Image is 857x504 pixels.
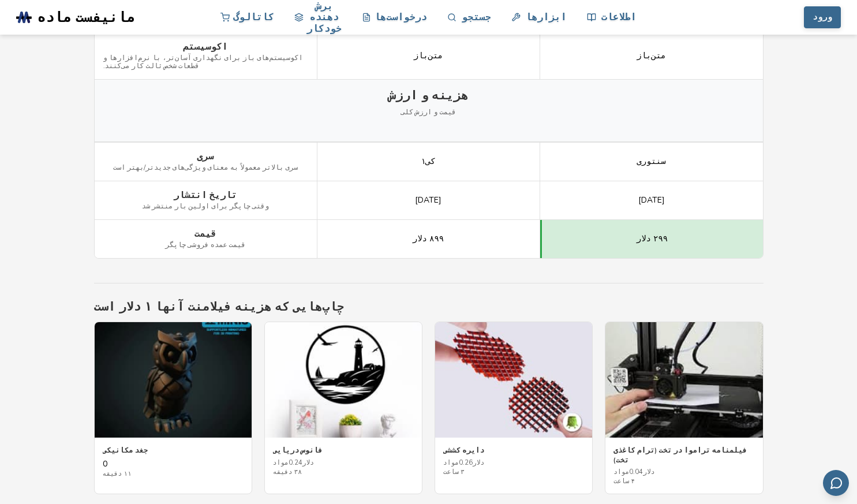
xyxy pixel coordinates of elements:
[459,458,473,467] font: 0.26
[601,10,637,24] font: اطلاعات
[638,195,665,206] font: [DATE]
[38,8,135,27] font: مانیفست ماده
[142,201,269,211] font: وقتی چاپگر برای اولین بار منتشر شد
[113,163,298,172] font: سری بالاتر معمولاً به معنای ویژگی‌های جدیدتر/بهتر است
[613,468,629,476] font: مواد
[443,458,459,467] font: مواد
[197,150,214,163] font: سری
[103,53,303,70] font: اکوسیستم‌های باز برای نگهداری آسان‌تر، با نرم‌افزارها و قطعات شخص ثالث کار می‌کنند.
[103,445,148,455] font: جغد مکانیکی
[273,468,302,476] font: ۳۸ دقیقه
[629,468,643,476] font: 0.04
[421,156,435,167] font: کی۱
[183,40,227,53] font: اکوسیستم
[95,322,252,438] img: جغد مکانیکی
[415,195,441,206] font: [DATE]
[637,50,666,61] font: متن‌باز
[94,322,252,494] a: جغد مکانیکیجغد مکانیکی0۱۱ دقیقه
[401,107,456,117] font: قیمت و ارزش کلی
[637,233,668,244] font: ۲۹۹ دلار
[643,468,654,476] font: دلار
[605,322,762,438] img: فیلمنامه تراموا در تخت (ترام کاغذی تخت)
[265,322,422,438] img: فانوس دریایی
[435,322,592,438] img: دایره کششی
[443,445,484,455] font: دایره کششی
[165,240,245,249] font: قیمت عمده فروشی چاپگر
[103,458,107,469] font: 0
[414,50,443,61] font: متن‌باز
[526,10,567,24] font: ابزارها
[94,298,345,315] font: چاپ‌هایی که هزینه فیلامنت آنها ۱ دلار است
[605,322,763,494] a: فیلمنامه تراموا در تخت (ترام کاغذی تخت)فیلمنامه تراموا در تخت (ترام کاغذی تخت)مواد0.04دلار۴ ساعت
[613,445,747,464] font: فیلمنامه تراموا در تخت (ترام کاغذی تخت)
[804,6,841,28] button: ورود
[388,87,468,103] font: هزینه و ارزش
[613,477,635,486] font: ۴ ساعت
[637,156,666,167] font: سنتوری
[413,233,444,244] font: ۸۹۹ دلار
[462,10,491,24] font: جستجو
[302,458,314,467] font: دلار
[264,322,422,494] a: فانوس دریاییفانوس دریاییمواد0.24دلار۳۸ دقیقه
[103,469,132,478] font: ۱۱ دقیقه
[289,458,302,467] font: 0.24
[813,12,832,23] font: ورود
[435,322,593,494] a: دایره کششیدایره کششیمواد0.26دلار۳ ساعت
[174,189,237,201] font: تاریخ انتشار
[233,10,274,24] font: کاتالوگ
[473,458,484,467] font: دلار
[375,10,427,24] font: درخواست‌ها
[823,470,849,496] button: ارسال بازخورد از طریق ایمیل
[443,468,465,476] font: ۳ ساعت
[273,458,289,467] font: مواد
[273,445,323,455] font: فانوس دریایی
[194,227,217,240] font: قیمت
